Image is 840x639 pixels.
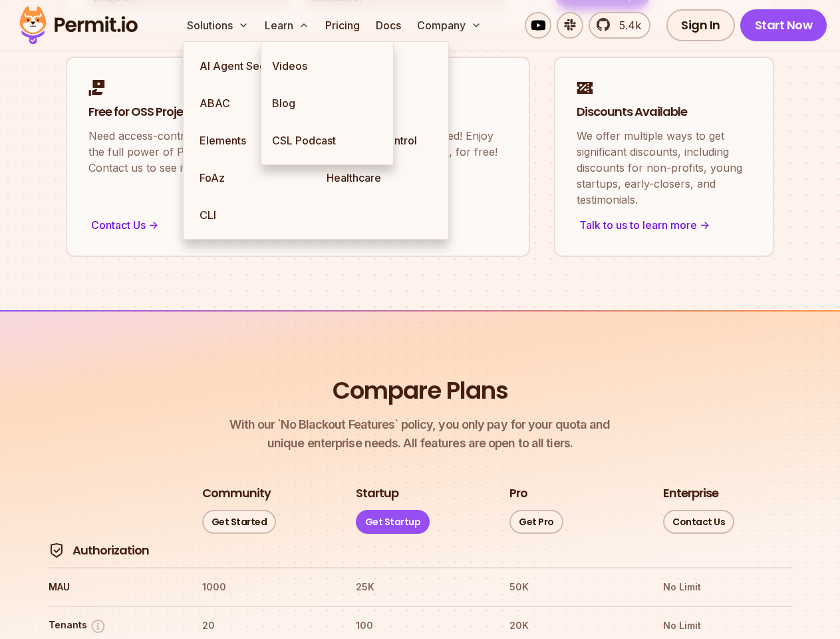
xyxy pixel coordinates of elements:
a: Videos [261,47,393,85]
th: 20K [509,615,638,636]
th: 100 [355,615,485,636]
h2: Free for OSS Projects [88,104,507,120]
span: 5.4k [611,17,641,33]
a: Docs [370,12,406,39]
h2: Compare Plans [333,374,508,407]
th: 1000 [202,576,331,598]
h3: Pro [509,485,527,502]
button: Learn [259,12,315,39]
h3: Enterprise [663,485,718,502]
th: MAU [48,576,178,598]
div: Contact Us [88,216,507,234]
a: Get Pro [509,510,563,534]
h3: Startup [356,485,398,502]
a: Get Started [202,510,277,534]
a: Contact Us [663,510,734,534]
span: -> [700,217,710,233]
img: Authorization [49,542,65,558]
th: 25K [355,576,485,598]
button: Tenants [49,618,106,634]
a: AI Agent Security [189,47,316,85]
th: No Limit [662,615,792,636]
img: Permit logo [13,3,144,48]
a: Pricing [320,12,365,39]
a: FoAz [189,159,316,196]
a: CSL Podcast [261,122,393,159]
a: ABAC [189,85,316,122]
div: Talk to us to learn more [577,216,752,234]
a: Healthcare [316,159,443,196]
p: unique enterprise needs. All features are open to all tiers. [229,415,610,453]
th: 50K [509,576,638,598]
a: Discounts AvailableWe offer multiple ways to get significant discounts, including discounts for n... [554,57,774,258]
a: Free for OSS ProjectsNeed access-control for your open-source project? We got you covered! Enjoy ... [66,57,530,258]
th: 20 [202,615,331,636]
h4: Authorization [72,542,149,559]
p: We offer multiple ways to get significant discounts, including discounts for non-profits, young s... [577,128,752,208]
button: Company [412,12,487,39]
h2: Discounts Available [577,104,752,120]
span: -> [148,217,158,233]
a: Blog [261,85,393,122]
p: Need access-control for your open-source project? We got you covered! Enjoy the full power of Per... [88,128,507,176]
a: Sign In [666,9,735,41]
a: Get Startup [356,510,430,534]
h3: Community [202,485,271,502]
button: Solutions [182,12,254,39]
a: 5.4k [589,12,650,39]
a: CLI [189,196,316,234]
a: Start Now [740,9,827,41]
th: No Limit [662,576,792,598]
span: With our `No Blackout Features` policy, you only pay for your quota and [229,415,610,434]
a: Elements [189,122,316,159]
